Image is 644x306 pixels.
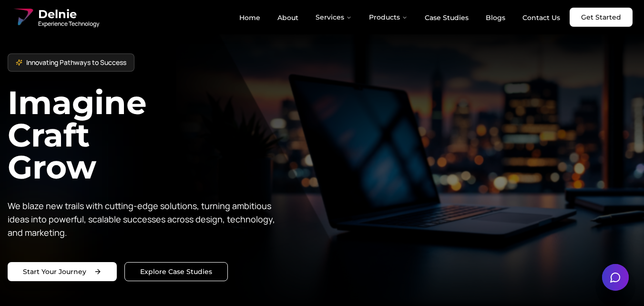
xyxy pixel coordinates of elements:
span: Innovating Pathways to Success [26,58,126,67]
a: Explore our solutions [124,262,228,281]
a: Blogs [478,10,513,26]
button: Services [308,8,359,27]
p: We blaze new trails with cutting-edge solutions, turning ambitious ideas into powerful, scalable ... [8,199,282,239]
span: Experience Technology [38,20,99,28]
a: Home [232,10,268,26]
h1: Imagine Craft Grow [8,87,322,184]
button: Open chat [602,264,629,291]
nav: Main [232,8,568,27]
a: Delnie Logo Full [11,6,99,29]
a: About [270,10,306,26]
img: Delnie Logo [11,6,34,29]
a: Case Studies [417,10,476,26]
a: Get Started [570,8,633,27]
a: Contact Us [515,10,568,26]
span: Delnie [38,7,99,22]
a: Start your project with us [8,262,117,281]
button: Products [361,8,415,27]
